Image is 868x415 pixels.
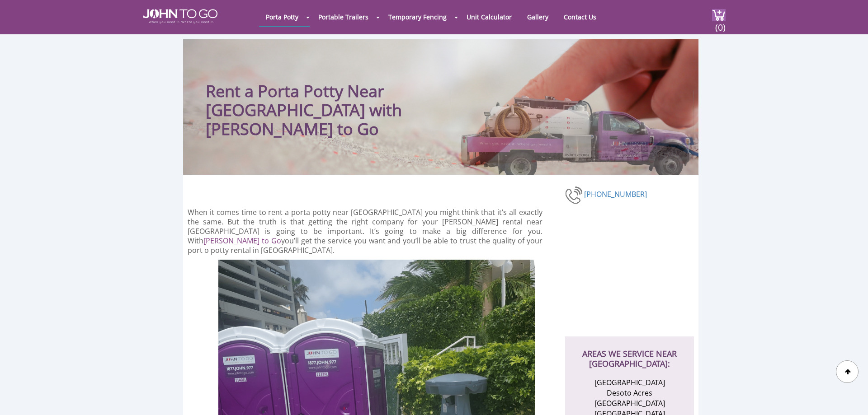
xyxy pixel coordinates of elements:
[450,91,694,175] img: Truck
[382,8,453,26] a: Temporary Fencing
[203,236,281,246] a: [PERSON_NAME] to Go
[574,336,685,368] h2: AREAS WE SERVICE NEAR [GEOGRAPHIC_DATA]:
[460,8,519,26] a: Unit Calculator
[259,8,305,26] a: Porta Potty
[143,9,217,23] img: JOHN to go
[832,379,868,415] button: Live Chat
[206,57,497,139] h1: Rent a Porta Potty Near [GEOGRAPHIC_DATA] with [PERSON_NAME] to Go
[715,14,726,33] span: (0)
[188,208,542,255] p: When it comes time to rent a porta potty near [GEOGRAPHIC_DATA] you might think that it’s all exa...
[311,8,375,26] a: Portable Trailers
[585,398,674,409] li: [GEOGRAPHIC_DATA]
[520,8,555,26] a: Gallery
[584,189,647,199] a: [PHONE_NUMBER]
[585,378,674,388] li: [GEOGRAPHIC_DATA]
[557,8,603,26] a: Contact Us
[712,9,726,21] img: cart a
[565,185,584,205] img: phone-number
[585,388,674,398] li: Desoto Acres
